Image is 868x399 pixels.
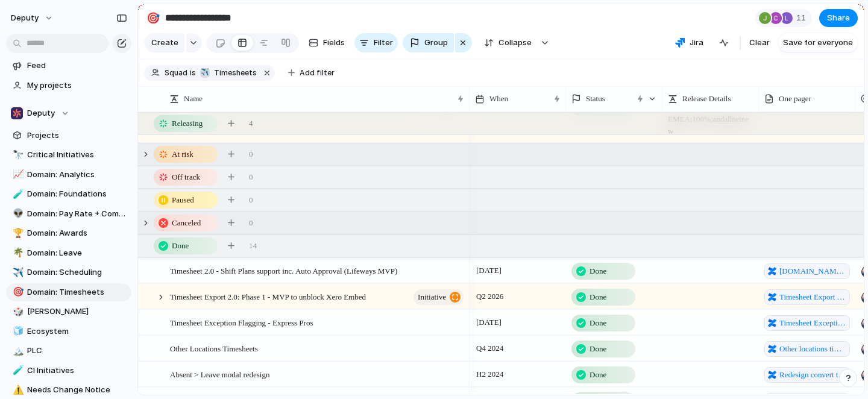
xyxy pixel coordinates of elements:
span: Absent > Leave modal redesign [170,367,269,381]
span: Off track [172,171,200,183]
div: 🧪 [13,363,21,377]
button: Create [144,33,184,52]
span: Domain: Foundations [27,188,127,200]
span: Releasing [172,118,203,130]
span: Deputy [27,107,55,119]
span: Timesheet Exception Flagging - Express Pros [779,317,846,329]
span: Redesign convert to leave journey within Timesheets 2.0 [779,369,846,381]
button: 🏔️ [11,345,23,357]
span: Q2 2026 [473,289,506,304]
span: My projects [27,80,127,92]
a: 📈Domain: Analytics [6,166,131,184]
button: 📈 [11,169,23,181]
span: One pager [779,93,811,105]
span: Timesheet Export 2.0 [779,291,846,303]
a: My projects [6,77,131,95]
button: ⚠️ [11,384,23,396]
span: PLC [27,345,127,357]
a: ⚠️Needs Change Notice [6,381,131,399]
span: Status [586,93,605,105]
span: Name [184,93,203,105]
button: Share [819,9,858,27]
span: is [190,68,196,78]
a: 🏆Domain: Awards [6,224,131,242]
span: Filter [374,37,393,49]
span: 4 [249,118,253,130]
button: 🌴 [11,247,23,259]
span: Done [590,317,606,329]
span: Add filter [300,68,335,78]
button: 🧪 [11,188,23,200]
a: 🎯Domain: Timesheets [6,283,131,301]
div: 🎲 [13,305,21,319]
span: Done [172,240,189,252]
span: deputy [11,12,39,24]
span: Share [827,12,850,24]
span: Domain: Awards [27,227,127,239]
span: Domain: Leave [27,247,127,259]
span: Timesheets [214,68,257,78]
div: ✈️ [200,68,210,78]
button: 🔭 [11,149,23,161]
span: Done [590,369,606,381]
span: Canceled [172,217,201,229]
span: Clear [749,37,770,49]
span: Timesheet Export 2.0: Phase 1 - MVP to unblock Xero Embed [170,289,366,303]
a: 🏔️PLC [6,342,131,360]
span: 0 [249,217,253,229]
span: Done [590,343,606,355]
span: Domain: Analytics [27,169,127,181]
button: Deputy [6,104,131,122]
a: 🌴Domain: Leave [6,244,131,262]
span: Needs Change Notice [27,384,127,396]
div: ✈️Domain: Scheduling [6,263,131,281]
button: deputy [5,8,60,28]
span: Q4 2024 [473,341,506,356]
button: Filter [354,33,398,52]
span: CI Initiatives [27,365,127,377]
a: 🎲[PERSON_NAME] [6,303,131,321]
button: 🎯 [143,8,163,28]
span: 0 [249,148,253,160]
button: 🎯 [11,286,23,298]
span: When [489,93,508,105]
div: 🏔️ [13,344,21,358]
button: Save for everyone [778,33,858,52]
div: 🧪 [13,187,21,201]
a: 👽Domain: Pay Rate + Compliance [6,205,131,223]
span: 14 [249,240,257,252]
a: 🧊Ecosystem [6,322,131,341]
span: Domain: Scheduling [27,266,127,278]
span: [DOMAIN_NAME][URL][PERSON_NAME] [779,265,846,277]
button: 🧊 [11,325,23,338]
span: Fields [323,37,345,49]
a: 🧪CI Initiatives [6,362,131,380]
a: Feed [6,57,131,75]
span: Domain: Timesheets [27,286,127,298]
span: Release Details [682,93,731,105]
div: 🧊 [13,324,21,338]
a: Redesign convert to leave journey within Timesheets 2.0 [764,367,850,383]
span: Done [590,265,606,277]
span: H2 2024 [473,367,506,382]
div: 🎯 [146,10,160,26]
span: 0 [249,194,253,206]
div: 🌴 [13,246,21,260]
div: 🔭 [13,148,21,162]
span: Other Locations Timesheets [170,341,258,355]
a: [DOMAIN_NAME][URL][PERSON_NAME] [764,263,850,279]
a: Projects [6,127,131,145]
button: 🎲 [11,306,23,318]
span: [DATE] [473,315,505,330]
a: 🧪Domain: Foundations [6,185,131,203]
button: Collapse [477,33,538,52]
button: ✈️ [11,266,23,278]
span: Feed [27,60,127,72]
span: Timesheet 2.0 - Shift Plans support inc. Auto Approval (Lifeways MVP) [170,263,397,277]
span: Create [151,37,178,49]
